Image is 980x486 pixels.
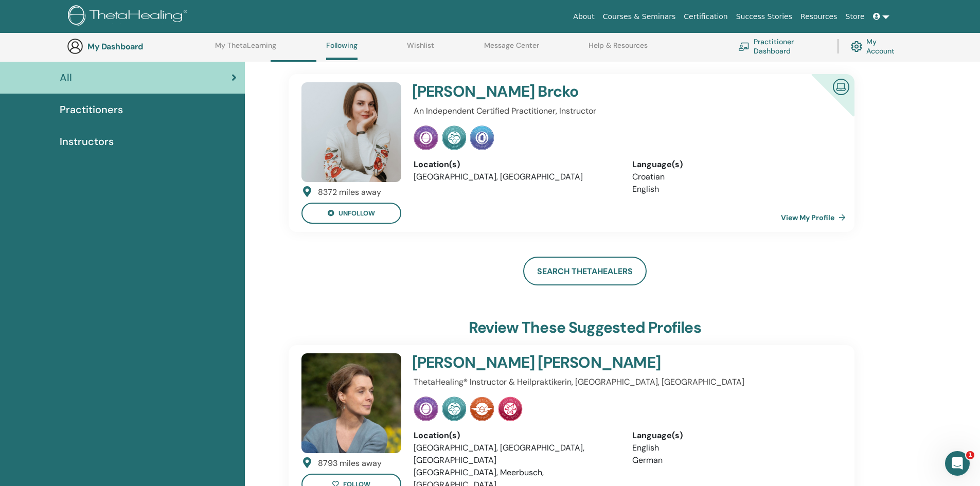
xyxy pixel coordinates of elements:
button: unfollow [301,203,401,224]
h3: Review these suggested profiles [469,318,701,337]
a: Success Stories [732,7,796,26]
span: All [60,70,72,85]
img: logo.png [68,5,191,28]
a: My Account [851,35,903,58]
h3: My Dashboard [87,42,190,51]
li: [GEOGRAPHIC_DATA], [GEOGRAPHIC_DATA] [414,171,617,183]
a: Search ThetaHealers [523,257,647,285]
img: cog.svg [851,39,862,55]
p: An Independent Certified Practitioner, Instructor [414,105,835,117]
img: generic-user-icon.jpg [67,38,83,55]
a: Help & Resources [589,41,648,58]
li: English [632,183,835,195]
span: Instructors [60,134,114,149]
a: Store [842,7,869,26]
a: Courses & Seminars [599,7,680,26]
a: My ThetaLearning [215,41,276,58]
li: Croatian [632,171,835,183]
li: German [632,454,835,466]
a: Resources [796,7,842,26]
a: Wishlist [407,41,434,58]
a: Certification [680,7,732,26]
div: Language(s) [632,429,835,442]
div: 8793 miles away [318,457,382,470]
span: Practitioners [60,102,123,117]
img: chalkboard-teacher.svg [738,42,750,50]
img: default.jpg [301,82,401,182]
img: default.jpg [301,353,401,453]
a: Following [326,41,358,60]
div: Certified Online Instructor [795,74,854,133]
div: Location(s) [414,429,617,442]
div: Location(s) [414,158,617,171]
li: [GEOGRAPHIC_DATA], [GEOGRAPHIC_DATA], [GEOGRAPHIC_DATA] [414,442,617,466]
a: Practitioner Dashboard [738,35,825,58]
a: About [569,7,598,26]
li: English [632,442,835,454]
a: Message Center [484,41,539,58]
iframe: Intercom live chat [945,451,970,476]
img: Certified Online Instructor [829,75,853,98]
h4: [PERSON_NAME] Brcko [412,82,764,101]
div: 8372 miles away [318,186,381,199]
p: ThetaHealing® Instructor & Heilpraktikerin, [GEOGRAPHIC_DATA], [GEOGRAPHIC_DATA] [414,376,835,388]
h4: [PERSON_NAME] [PERSON_NAME] [412,353,764,372]
div: Language(s) [632,158,835,171]
a: View My Profile [781,207,850,228]
span: 1 [966,451,974,459]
